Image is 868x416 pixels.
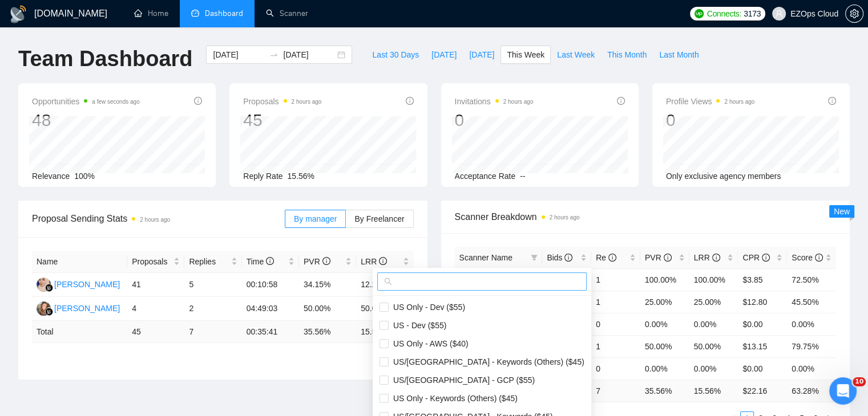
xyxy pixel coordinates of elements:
span: search [384,278,392,286]
td: 1 [591,268,640,291]
input: Start date [213,48,265,61]
td: 7 [591,380,640,402]
td: 15.56 % [356,321,413,343]
span: 10 [853,377,866,386]
td: 0.00% [640,313,689,335]
span: info-circle [815,254,823,262]
span: Opportunities [32,95,140,108]
button: [DATE] [463,46,500,64]
button: setting [845,5,863,23]
td: 25.00% [689,291,738,313]
span: 100% [74,172,95,181]
a: AJ[PERSON_NAME] [37,279,120,288]
td: 7 [184,321,241,343]
td: 04:49:03 [242,297,299,321]
span: US/[GEOGRAPHIC_DATA] - GCP ($55) [389,376,535,385]
span: Invitations [455,95,534,108]
td: 79.75% [787,335,836,357]
span: Replies [189,255,228,268]
time: 2 hours ago [503,99,534,105]
span: Last Month [659,48,699,61]
span: By manager [294,214,337,223]
span: info-circle [564,254,572,262]
time: 2 hours ago [292,99,322,105]
span: Relevance [32,172,70,181]
h1: Team Dashboard [18,46,192,72]
span: Time [247,257,274,266]
span: Last Week [557,48,595,61]
td: 50.00% [356,297,413,321]
span: Connects: [707,7,741,20]
td: 45 [127,321,184,343]
span: PVR [645,253,672,262]
img: gigradar-bm.png [45,284,53,292]
span: Score [792,253,822,262]
span: This Week [507,48,544,61]
a: NK[PERSON_NAME] [37,303,120,312]
th: Name [32,251,127,273]
td: 5 [184,273,241,297]
td: 34.15% [299,273,356,297]
button: This Week [500,46,551,64]
span: New [834,207,850,216]
span: setting [846,9,863,18]
span: US Only - Keywords (Others) ($45) [389,394,518,403]
time: 2 hours ago [724,99,754,105]
td: 100.00% [640,268,689,291]
span: -- [520,172,525,181]
span: swap-right [269,50,278,59]
span: info-circle [194,97,202,105]
span: Scanner Breakdown [455,210,837,224]
td: 0.00% [640,357,689,380]
span: US Only - Dev ($55) [389,303,465,312]
span: CPR [742,253,769,262]
span: info-circle [712,254,720,262]
td: 00:10:58 [242,273,299,297]
td: 0.00% [787,313,836,335]
span: Bids [547,253,572,262]
input: End date [283,48,335,61]
a: homeHome [134,9,168,18]
td: 2 [184,297,241,321]
time: 2 hours ago [550,214,580,221]
span: info-circle [379,257,387,265]
td: 50.00% [640,335,689,357]
span: Proposals [132,255,171,268]
td: 72.50% [787,268,836,291]
span: 15.56% [288,172,314,181]
td: 50.00% [689,335,738,357]
button: Last 30 Days [366,46,425,64]
button: Last Month [653,46,705,64]
span: info-circle [266,257,274,265]
div: 48 [32,109,140,131]
span: Proposal Sending Stats [32,211,285,226]
span: Last 30 Days [372,48,419,61]
td: 35.56 % [640,380,689,402]
time: 2 hours ago [140,217,170,223]
span: info-circle [664,254,672,262]
td: 25.00% [640,291,689,313]
div: 0 [666,109,755,131]
td: $13.15 [738,335,787,357]
span: 3173 [744,7,761,20]
button: This Month [601,46,653,64]
td: 41 [127,273,184,297]
img: gigradar-bm.png [45,308,53,316]
td: 0.00% [689,357,738,380]
button: [DATE] [425,46,463,64]
div: [PERSON_NAME] [54,278,120,291]
th: Replies [184,251,241,273]
td: 0 [591,313,640,335]
span: user [775,10,783,18]
td: 0.00% [787,357,836,380]
div: 45 [243,109,321,131]
button: Last Week [551,46,601,64]
td: $12.80 [738,291,787,313]
td: 63.28 % [787,380,836,402]
span: PVR [304,257,330,266]
div: [PERSON_NAME] [54,302,120,315]
span: Reply Rate [243,172,282,181]
a: setting [845,9,863,18]
td: 12.20% [356,273,413,297]
span: US/[GEOGRAPHIC_DATA] - Keywords (Others) ($45) [389,357,584,366]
